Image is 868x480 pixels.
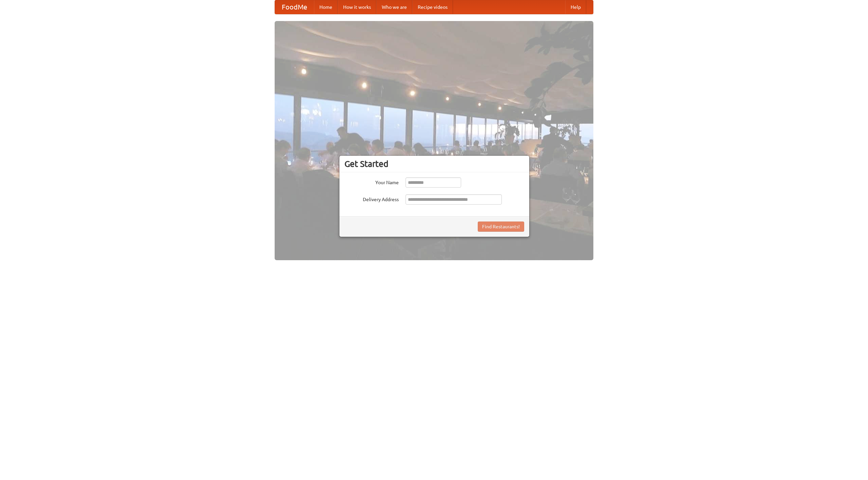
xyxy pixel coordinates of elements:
h3: Get Started [344,159,524,169]
a: Home [314,0,338,14]
a: Help [565,0,586,14]
a: Recipe videos [412,0,453,14]
a: FoodMe [275,0,314,14]
button: Find Restaurants! [478,222,524,232]
a: Who we are [376,0,412,14]
label: Delivery Address [344,194,399,203]
a: How it works [338,0,376,14]
label: Your Name [344,177,399,186]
